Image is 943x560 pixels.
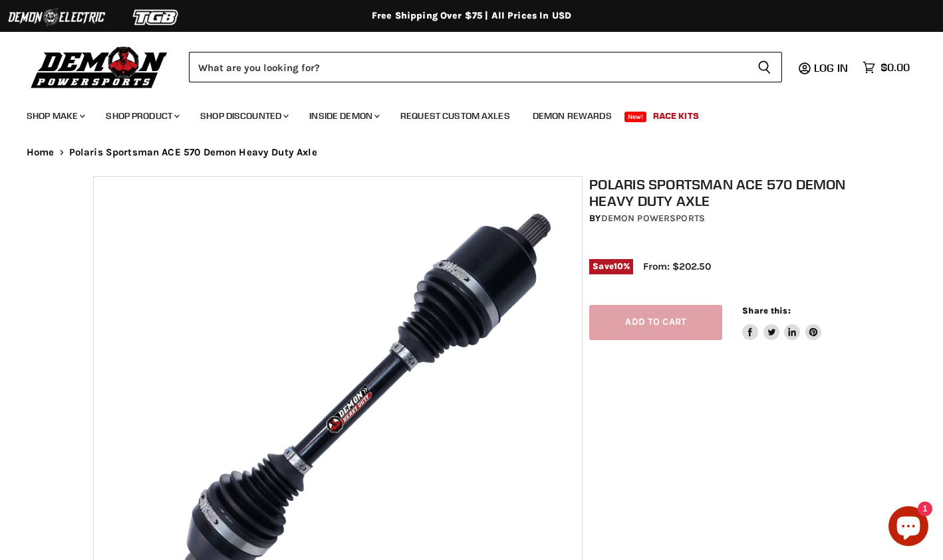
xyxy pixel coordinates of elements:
img: Demon Electric Logo 2 [7,5,106,30]
a: Log in [808,62,856,74]
span: Log in [814,61,848,74]
aside: Share this: [742,305,821,340]
a: Shop Make [17,102,93,130]
span: From: $202.50 [643,260,711,272]
ul: Main menu [17,97,906,130]
span: $0.00 [880,61,910,74]
img: TGB Logo 2 [106,5,206,30]
div: by [589,211,856,226]
a: Race Kits [643,102,709,130]
a: Shop Product [96,102,188,130]
inbox-online-store-chat: Shopify online store chat [884,506,932,549]
a: Demon Powersports [601,213,705,224]
span: Polaris Sportsman ACE 570 Demon Heavy Duty Axle [69,147,317,158]
a: Request Custom Axles [390,102,520,130]
a: Home [27,147,55,158]
input: Search [189,52,747,82]
span: 10 [614,261,623,271]
button: Search [747,52,782,82]
h1: Polaris Sportsman ACE 570 Demon Heavy Duty Axle [589,176,856,209]
span: Save % [589,259,633,274]
span: Share this: [742,306,790,316]
a: Inside Demon [299,102,388,130]
img: Demon Powersports [27,43,172,90]
a: Demon Rewards [523,102,622,130]
span: New! [624,112,647,122]
a: $0.00 [856,58,916,77]
a: Shop Discounted [190,102,297,130]
form: Product [189,52,782,82]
